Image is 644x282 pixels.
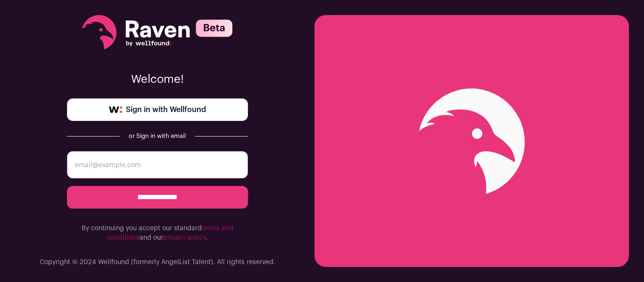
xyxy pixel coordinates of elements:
[67,72,248,87] p: Welcome!
[67,224,248,242] p: By continuing you accept our standard and our .
[67,151,248,178] input: email@example.com
[127,132,188,140] div: or Sign in with email
[109,106,122,113] img: wellfound-symbol-flush-black-fb3c872781a75f747ccb3a119075da62bfe97bd399995f84a933054e44a575c4.png
[40,258,275,267] p: Copyright © 2024 Wellfound (formerly AngelList Talent). All rights reserved.
[126,104,206,115] span: Sign in with Wellfound
[163,234,206,241] a: privacy policy
[67,98,248,121] a: Sign in with Wellfound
